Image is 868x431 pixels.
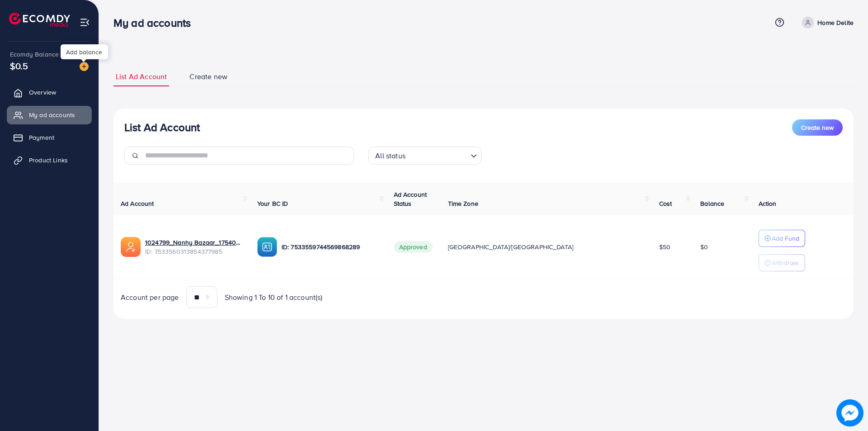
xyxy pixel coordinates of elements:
p: ID: 7533559744569868289 [282,242,379,252]
span: Cost [659,199,672,208]
span: [GEOGRAPHIC_DATA]/[GEOGRAPHIC_DATA] [448,242,574,251]
span: Balance [700,199,724,208]
span: Your BC ID [257,199,288,208]
div: Add balance [61,44,108,59]
img: image [836,399,863,426]
span: Showing 1 To 10 of 1 account(s) [225,292,323,303]
span: ID: 7533560313854377985 [145,247,243,256]
input: Search for option [408,147,467,162]
button: Create new [792,119,843,136]
img: ic-ads-acc.e4c84228.svg [121,237,141,257]
p: Withdraw [772,257,798,268]
a: Overview [7,83,92,101]
a: Product Links [7,151,92,169]
span: $0.5 [10,59,28,72]
span: Account per page [121,292,179,303]
a: Payment [7,128,92,147]
img: image [80,62,89,71]
h3: My ad accounts [113,16,198,29]
img: menu [80,17,90,28]
div: Search for option [368,147,481,165]
span: Product Links [29,156,68,165]
span: $0 [700,242,708,251]
span: Ad Account Status [394,190,427,208]
span: Create new [189,71,227,82]
span: Create new [801,123,834,132]
span: Time Zone [448,199,478,208]
span: All status [373,149,407,162]
a: Home Delite [798,17,854,28]
p: Add Fund [772,233,799,244]
span: Overview [29,88,56,97]
img: ic-ba-acc.ded83a64.svg [257,237,277,257]
a: My ad accounts [7,106,92,124]
h3: List Ad Account [124,121,200,134]
span: Approved [394,241,433,253]
span: Action [759,199,777,208]
span: $50 [659,242,670,251]
span: Payment [29,133,54,142]
span: My ad accounts [29,110,75,119]
span: List Ad Account [116,71,167,82]
span: Ad Account [121,199,154,208]
span: Ecomdy Balance [10,50,59,59]
div: <span class='underline'>1024799_Nanhy Bazaar_1754043716390</span></br>7533560313854377985 [145,238,243,256]
img: logo [9,13,70,27]
button: Withdraw [759,254,805,271]
button: Add Fund [759,230,805,247]
p: Home Delite [817,17,854,28]
a: 1024799_Nanhy Bazaar_1754043716390 [145,238,243,247]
